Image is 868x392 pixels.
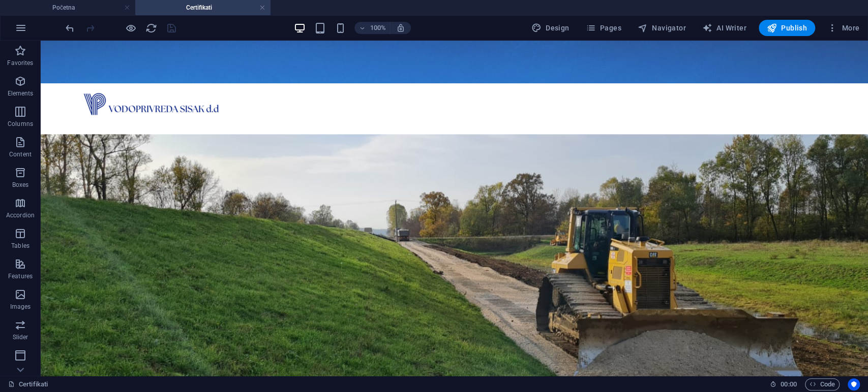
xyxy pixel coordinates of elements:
[827,23,859,33] span: More
[135,2,271,13] h4: Certifikati
[370,22,386,34] h6: 100%
[125,22,137,34] button: Click here to leave preview mode and continue editing
[810,378,835,390] span: Code
[145,22,157,34] i: Reload page
[638,23,686,33] span: Navigator
[9,150,32,158] p: Content
[805,378,840,390] button: Code
[145,22,157,34] button: reload
[702,23,746,33] span: AI Writer
[13,333,28,341] p: Slider
[7,59,33,67] p: Favorites
[781,378,796,390] span: 00 00
[396,23,405,32] i: On resize automatically adjust zoom level to fit chosen device.
[581,20,625,36] button: Pages
[848,378,860,390] button: Usercentrics
[823,20,863,36] button: More
[585,23,621,33] span: Pages
[11,242,29,250] p: Tables
[759,20,815,36] button: Publish
[354,22,391,34] button: 100%
[10,303,31,311] p: Images
[8,272,33,280] p: Features
[767,23,807,33] span: Publish
[527,20,574,36] div: Design (Ctrl+Alt+Y)
[8,378,48,390] a: Click to cancel selection. Double-click to open Pages
[8,89,34,97] p: Elements
[12,181,29,189] p: Boxes
[64,22,76,34] i: Undo: Alignment (right -> left) (Ctrl+Z)
[527,20,574,36] button: Design
[698,20,751,36] button: AI Writer
[6,211,35,219] p: Accordion
[531,23,570,33] span: Design
[8,120,33,128] p: Columns
[770,378,797,390] h6: Session time
[64,22,76,34] button: undo
[634,20,690,36] button: Navigator
[788,380,789,388] span: :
